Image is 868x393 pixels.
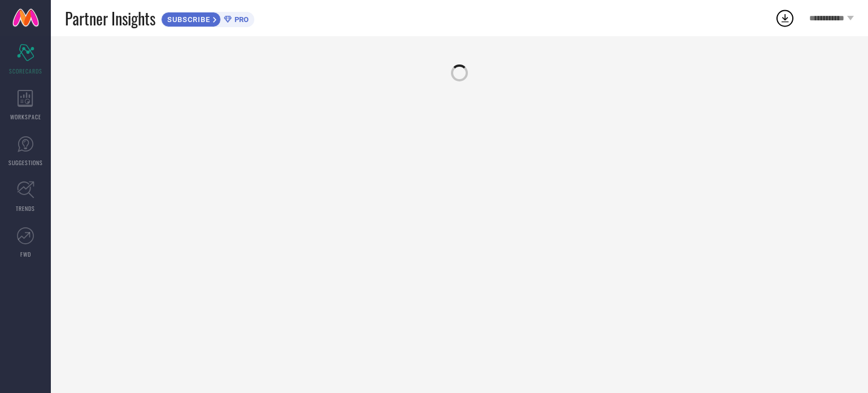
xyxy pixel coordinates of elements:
[775,8,795,28] div: Open download list
[232,15,249,24] span: PRO
[161,9,254,27] a: SUBSCRIBEPRO
[10,113,41,121] span: WORKSPACE
[8,158,43,167] span: SUGGESTIONS
[20,250,31,258] span: FWD
[65,7,155,30] span: Partner Insights
[9,67,42,75] span: SCORECARDS
[162,15,213,24] span: SUBSCRIBE
[16,204,35,213] span: TRENDS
